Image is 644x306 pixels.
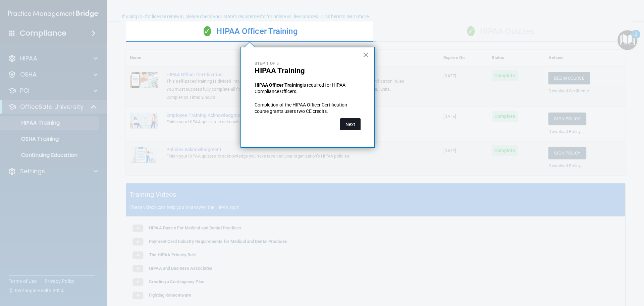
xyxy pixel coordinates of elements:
iframe: Drift Widget Chat Controller [610,260,636,285]
p: Step 1 of 5 [255,61,361,67]
p: HIPAA Training [255,67,361,75]
strong: HIPAA Officer Training [255,82,303,88]
div: HIPAA Officer Training [126,21,376,42]
button: Next [340,118,361,130]
button: Close [363,49,369,60]
span: ✓ [204,26,211,36]
p: Completion of the HIPAA Officer Certification course grants users two CE credits. [255,102,361,115]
